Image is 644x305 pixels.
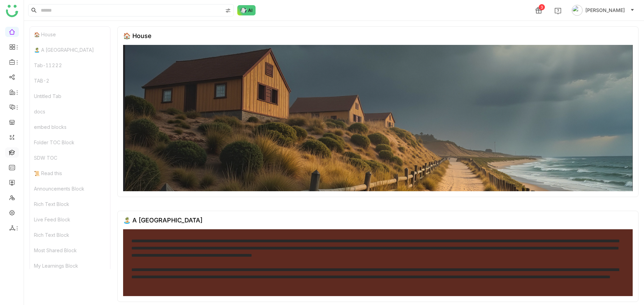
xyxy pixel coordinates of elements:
div: 3 [539,4,545,10]
img: 68553b2292361c547d91f02a [123,45,633,191]
span: [PERSON_NAME] [585,7,625,14]
button: [PERSON_NAME] [570,5,636,16]
div: 🏠 House [123,32,152,39]
img: help.svg [554,8,561,14]
div: Rich Text Block [30,227,110,243]
div: Untitled Tab [30,88,110,104]
div: 🏝️ A [GEOGRAPHIC_DATA] [123,217,203,224]
div: Folder TOC Block [30,135,110,150]
img: avatar [572,5,583,16]
div: Live Feed Block [30,212,110,227]
div: Announcements Block [30,181,110,196]
div: Most Shared Block [30,243,110,258]
div: 📜 Read this [30,166,110,181]
div: docs [30,104,110,119]
div: 🏝️ A [GEOGRAPHIC_DATA] [30,42,110,58]
div: Rich Text Block [30,196,110,212]
div: TAB-2 [30,73,110,88]
div: 🏠 House [30,27,110,42]
div: My Learnings Block [30,258,110,273]
img: logo [6,5,18,17]
div: embed blocks [30,119,110,135]
img: search-type.svg [225,8,231,13]
img: ask-buddy-normal.svg [237,5,256,15]
div: SDW TOC [30,150,110,166]
div: Tab-11222 [30,58,110,73]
